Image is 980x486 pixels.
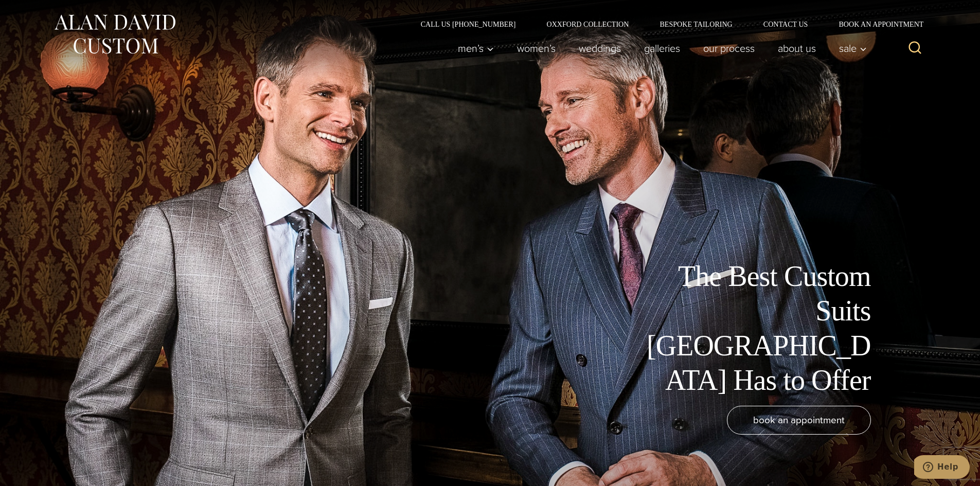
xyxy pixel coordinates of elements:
[446,38,505,59] button: Men’s sub menu toggle
[644,21,747,28] a: Bespoke Tailoring
[827,38,872,59] button: Child menu of Sale
[766,38,827,59] a: About Us
[531,21,644,28] a: Oxxford Collection
[903,36,928,61] button: View Search Form
[691,38,766,59] a: Our Process
[914,455,970,481] iframe: Opens a widget where you can chat to one of our agents
[823,21,927,28] a: Book an Appointment
[405,21,928,28] nav: Secondary Navigation
[632,38,691,59] a: Galleries
[446,38,872,59] nav: Primary Navigation
[753,412,845,427] span: book an appointment
[567,38,632,59] a: weddings
[405,21,531,28] a: Call Us [PHONE_NUMBER]
[505,38,567,59] a: Women’s
[727,406,871,435] a: book an appointment
[639,259,871,398] h1: The Best Custom Suits [GEOGRAPHIC_DATA] Has to Offer
[748,21,824,28] a: Contact Us
[53,11,176,57] img: Alan David Custom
